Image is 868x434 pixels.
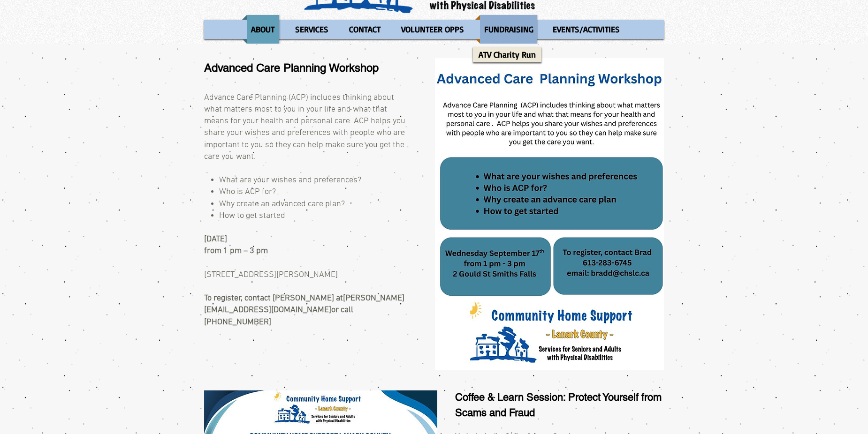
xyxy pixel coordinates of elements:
[204,15,664,44] nav: Site
[204,93,405,162] span: Advance Care Planning (ACP) includes thinking about what matters most to you in your life and wha...
[544,15,629,44] a: EVENTS/ACTIVITIES
[219,175,361,185] span: What are your wishes and preferences?
[204,270,338,280] span: [STREET_ADDRESS][PERSON_NAME]
[286,15,337,44] a: SERVICES
[473,47,541,62] a: ATV Charity Run
[219,187,276,197] span: Who is ACP for?
[340,15,390,44] a: CONTACT
[291,15,333,44] p: SERVICES
[219,211,285,221] span: How to get started ​
[480,15,538,44] p: FUNDRAISING
[219,199,345,209] span: Why create an advanced care plan?
[397,15,468,44] p: VOLUNTEER OPPS
[475,15,541,44] a: FUNDRAISING
[345,15,385,44] p: CONTACT
[392,15,473,44] a: VOLUNTEER OPPS
[204,293,404,327] span: To register, contact [PERSON_NAME] at or call [PHONE_NUMBER]
[435,58,664,370] img: Advanced-Care-Planning-seminar.png
[247,15,279,44] p: ABOUT
[474,47,540,62] p: ATV Charity Run
[548,15,624,44] p: EVENTS/ACTIVITIES
[242,15,284,44] a: ABOUT
[455,391,662,419] span: Coffee & Learn Session: Protect Yourself from Scams and Fraud
[204,61,379,74] span: Advanced Care Planning Workshop
[204,234,268,256] span: [DATE] from 1 pm – 3 pm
